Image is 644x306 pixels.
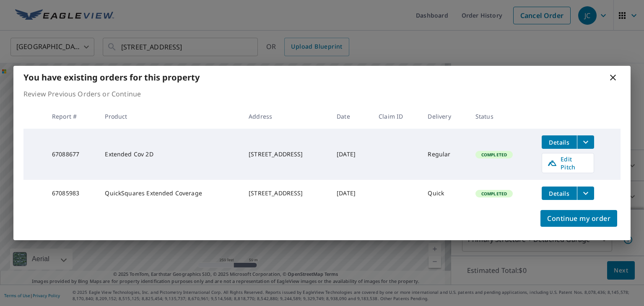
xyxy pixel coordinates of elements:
button: Continue my order [540,210,617,227]
th: Report # [45,104,98,129]
th: Address [242,104,330,129]
th: Product [98,104,242,129]
th: Date [330,104,372,129]
div: [STREET_ADDRESS] [249,150,323,158]
span: Continue my order [547,213,610,224]
div: [STREET_ADDRESS] [249,189,323,197]
th: Delivery [421,104,468,129]
span: Completed [476,152,512,158]
span: Details [547,138,572,146]
td: [DATE] [330,180,372,207]
button: detailsBtn-67085983 [542,187,577,200]
button: filesDropdownBtn-67085983 [577,187,594,200]
td: Extended Cov 2D [98,129,242,180]
button: filesDropdownBtn-67088677 [577,135,594,149]
a: Edit Pitch [542,153,594,173]
th: Status [469,104,535,129]
span: Details [547,189,572,197]
span: Edit Pitch [547,155,589,171]
p: Review Previous Orders or Continue [23,89,621,99]
td: [DATE] [330,129,372,180]
td: 67088677 [45,129,98,180]
b: You have existing orders for this property [23,72,200,83]
td: 67085983 [45,180,98,207]
td: QuickSquares Extended Coverage [98,180,242,207]
span: Completed [476,191,512,197]
td: Regular [421,129,468,180]
th: Claim ID [372,104,421,129]
button: detailsBtn-67088677 [542,135,577,149]
td: Quick [421,180,468,207]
